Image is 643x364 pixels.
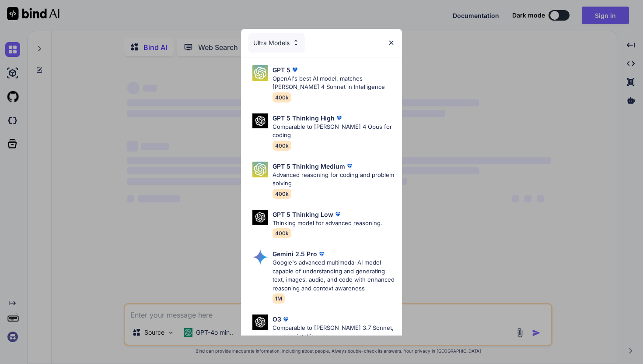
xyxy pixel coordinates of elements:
img: Pick Models [252,315,268,330]
span: 400k [273,141,291,151]
img: Pick Models [292,39,300,46]
img: premium [317,250,326,258]
p: GPT 5 Thinking Low [273,210,333,219]
p: Thinking model for advanced reasoning. [273,219,382,228]
p: OpenAI's best AI model, matches [PERSON_NAME] 4 Sonnet in Intelligence [273,74,395,92]
span: 1M [273,293,285,304]
p: Comparable to [PERSON_NAME] 3.7 Sonnet, superior intelligence [273,324,395,341]
p: Comparable to [PERSON_NAME] 4 Opus for coding [273,123,395,140]
img: premium [345,162,354,170]
span: 400k [273,228,291,238]
img: Pick Models [252,113,268,129]
p: GPT 5 Thinking Medium [273,162,345,171]
img: Pick Models [252,65,268,81]
img: premium [335,113,343,122]
span: 400k [273,189,291,199]
img: close [388,39,395,46]
p: Advanced reasoning for coding and problem solving [273,171,395,188]
p: Gemini 2.5 Pro [273,249,317,258]
img: premium [333,210,342,219]
p: GPT 5 [273,65,290,74]
p: Google's advanced multimodal AI model capable of understanding and generating text, images, audio... [273,258,395,293]
img: Pick Models [252,210,268,225]
p: O3 [273,315,281,324]
span: 400k [273,92,291,102]
img: Pick Models [252,249,268,265]
p: GPT 5 Thinking High [273,113,335,123]
div: Ultra Models [248,33,305,53]
img: premium [281,315,290,324]
img: premium [290,65,299,74]
img: Pick Models [252,162,268,177]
